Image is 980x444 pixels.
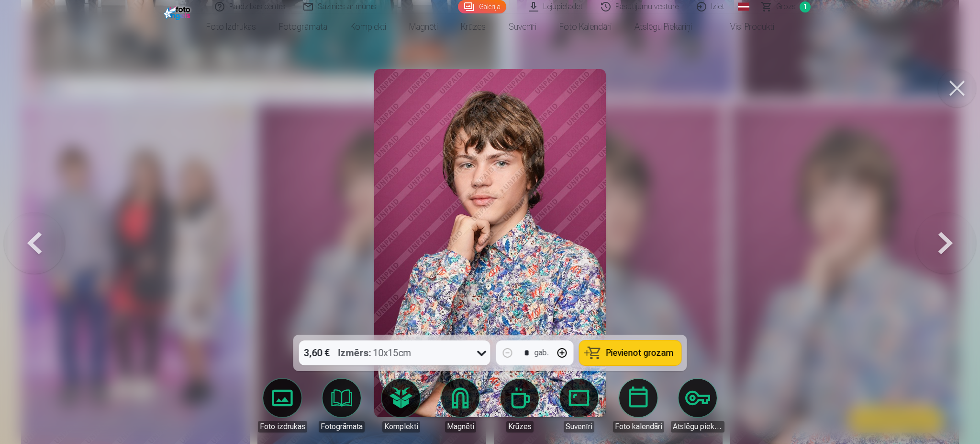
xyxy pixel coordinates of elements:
[338,346,371,360] strong: Izmērs :
[164,4,193,20] img: /fa1
[506,421,534,432] div: Krūzes
[703,13,786,40] a: Visi produkti
[256,379,309,432] a: Foto izdrukas
[258,421,307,432] div: Foto izdrukas
[434,379,487,432] a: Magnēti
[195,13,267,40] a: Foto izdrukas
[671,379,724,432] a: Atslēgu piekariņi
[579,340,681,365] button: Pievienot grozam
[776,1,796,12] span: Grozs
[548,13,623,40] a: Foto kalendāri
[493,379,546,432] a: Krūzes
[374,379,428,432] a: Komplekti
[267,13,339,40] a: Fotogrāmata
[552,379,606,432] a: Suvenīri
[338,340,412,365] div: 10x15cm
[339,13,398,40] a: Komplekti
[606,349,674,357] span: Pievienot grozam
[449,13,497,40] a: Krūzes
[497,13,548,40] a: Suvenīri
[612,379,665,432] a: Foto kalendāri
[800,1,811,12] span: 1
[535,347,549,359] div: gab.
[319,421,365,432] div: Fotogrāmata
[299,340,334,365] div: 3,60 €
[623,13,703,40] a: Atslēgu piekariņi
[398,13,449,40] a: Magnēti
[613,421,664,432] div: Foto kalendāri
[315,379,368,432] a: Fotogrāmata
[382,421,420,432] div: Komplekti
[671,421,724,432] div: Atslēgu piekariņi
[564,421,594,432] div: Suvenīri
[445,421,476,432] div: Magnēti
